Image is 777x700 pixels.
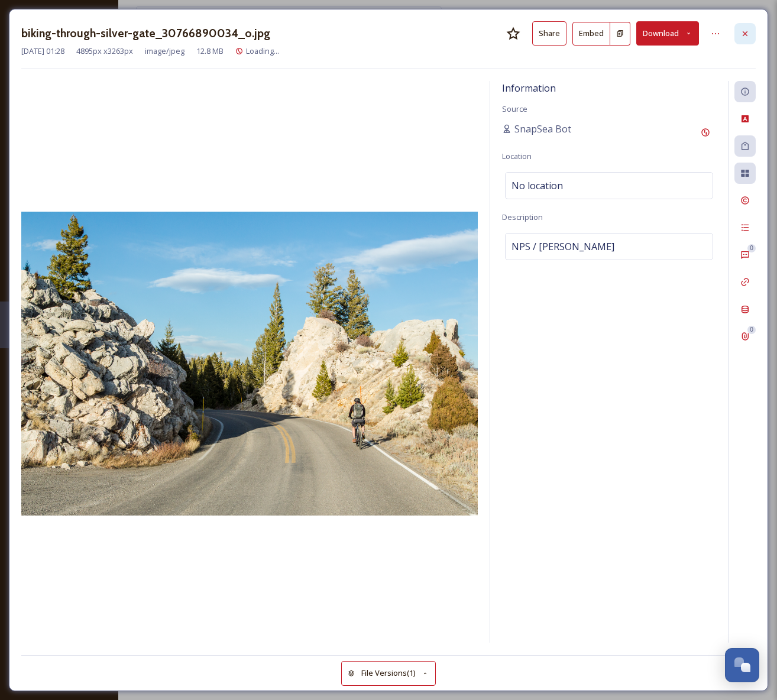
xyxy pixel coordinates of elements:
[532,21,566,46] button: Share
[246,46,279,56] span: Loading...
[196,46,224,57] span: 12.8 MB
[514,122,571,136] span: SnapSea Bot
[502,103,527,114] span: Source
[145,46,184,57] span: image/jpeg
[21,46,64,57] span: [DATE] 01:28
[636,21,699,46] button: Download
[76,46,133,57] span: 4895 px x 3263 px
[725,648,759,682] button: Open Chat
[511,179,563,193] span: No location
[21,212,478,516] img: 9G09ukj0ESYAAAAAAAApywbiking-through-silver-gate_30766890034_o.jpg
[502,212,543,222] span: Description
[502,151,532,161] span: Location
[21,25,270,42] h3: biking-through-silver-gate_30766890034_o.jpg
[502,82,556,95] span: Information
[572,22,610,46] button: Embed
[511,239,614,254] span: NPS / [PERSON_NAME]
[747,244,756,252] div: 0
[341,661,436,685] button: File Versions(1)
[747,326,756,334] div: 0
